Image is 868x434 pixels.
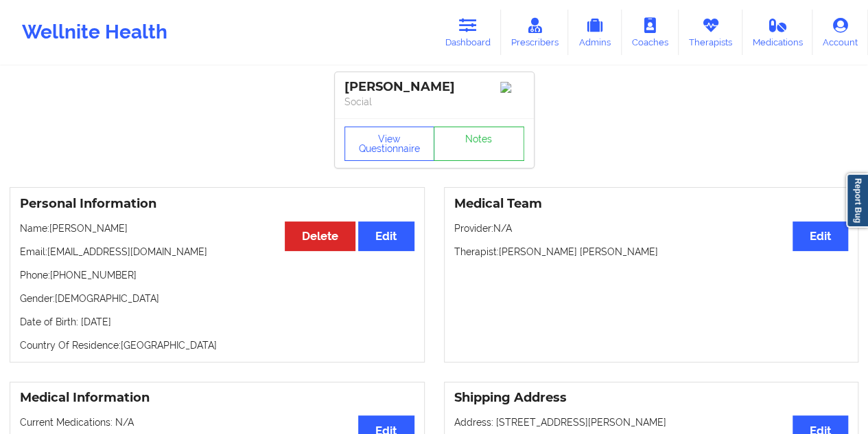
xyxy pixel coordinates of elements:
[568,10,622,55] a: Admins
[679,10,742,55] a: Therapists
[20,315,414,329] p: Date of Birth: [DATE]
[20,196,414,212] h3: Personal Information
[501,10,569,55] a: Prescribers
[20,390,414,406] h3: Medical Information
[500,82,524,93] img: Image%2Fplaceholer-image.png
[812,10,868,55] a: Account
[793,221,848,251] button: Edit
[454,221,849,235] p: Provider: N/A
[454,390,849,406] h3: Shipping Address
[344,95,524,109] p: Social
[20,338,414,352] p: Country Of Residence: [GEOGRAPHIC_DATA]
[358,221,414,251] button: Edit
[344,127,435,161] button: View Questionnaire
[20,415,414,429] p: Current Medications: N/A
[20,268,414,282] p: Phone: [PHONE_NUMBER]
[454,196,849,212] h3: Medical Team
[20,221,414,235] p: Name: [PERSON_NAME]
[20,245,414,259] p: Email: [EMAIL_ADDRESS][DOMAIN_NAME]
[454,245,849,259] p: Therapist: [PERSON_NAME] [PERSON_NAME]
[285,221,355,251] button: Delete
[742,10,813,55] a: Medications
[20,292,414,305] p: Gender: [DEMOGRAPHIC_DATA]
[846,173,868,228] a: Report Bug
[344,79,524,95] div: [PERSON_NAME]
[435,10,501,55] a: Dashboard
[434,127,524,161] a: Notes
[454,415,849,429] p: Address: [STREET_ADDRESS][PERSON_NAME]
[622,10,679,55] a: Coaches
